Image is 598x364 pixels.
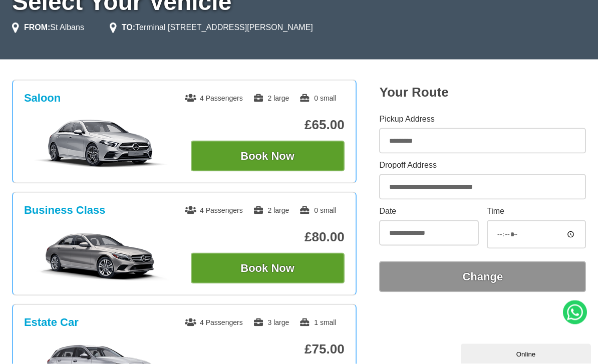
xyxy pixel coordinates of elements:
span: 4 Passengers [185,94,243,102]
img: Saloon [26,119,176,169]
button: Change [379,261,586,292]
li: St Albans [12,22,84,34]
span: 4 Passengers [185,206,243,214]
span: 2 large [253,206,289,214]
button: Book Now [191,141,345,172]
span: 1 small [299,318,336,326]
label: Dropoff Address [379,161,586,169]
h3: Business Class [24,204,106,217]
p: £65.00 [191,117,345,133]
strong: TO: [122,23,135,32]
h3: Saloon [24,92,61,105]
button: Book Now [191,253,345,284]
iframe: chat widget [461,342,593,364]
span: 0 small [299,206,336,214]
span: 3 large [253,318,289,326]
li: Terminal [STREET_ADDRESS][PERSON_NAME] [110,22,313,34]
p: £80.00 [191,229,345,245]
span: 2 large [253,94,289,102]
label: Pickup Address [379,115,586,123]
strong: FROM: [24,23,50,32]
span: 0 small [299,94,336,102]
p: £75.00 [191,341,345,357]
label: Time [487,207,586,215]
h2: Your Route [379,85,586,100]
span: 4 Passengers [185,318,243,326]
label: Date [379,207,478,215]
h3: Estate Car [24,316,79,329]
img: Business Class [26,231,176,281]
